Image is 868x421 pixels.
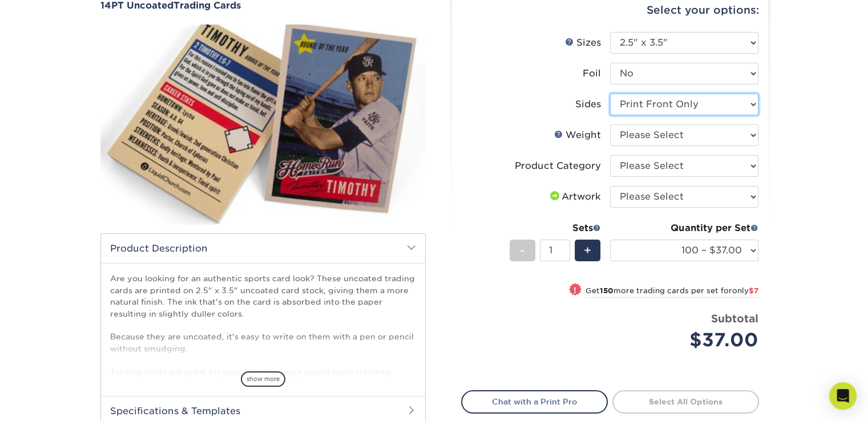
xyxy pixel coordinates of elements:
div: Sets [510,221,601,235]
span: show more [241,371,285,387]
span: + [584,242,591,259]
div: Product Category [515,159,601,173]
strong: Subtotal [711,312,758,325]
div: Sizes [565,36,601,50]
img: 14PT Uncoated 01 [100,12,426,237]
span: - [520,242,525,259]
a: Select All Options [612,390,759,413]
h2: Product Description [101,234,425,263]
div: Artwork [548,190,601,204]
span: ! [574,284,576,296]
div: Foil [583,67,601,80]
div: Weight [554,128,601,142]
a: Chat with a Print Pro [461,390,608,413]
small: Get more trading cards per set for [586,286,758,298]
span: $7 [749,286,758,295]
span: only [732,286,758,295]
div: Sides [575,98,601,111]
div: Open Intercom Messenger [829,382,857,410]
div: $37.00 [619,326,758,354]
p: Are you looking for an authentic sports card look? These uncoated trading cards are printed on 2.... [110,273,416,400]
strong: 150 [600,286,613,295]
div: Quantity per Set [610,221,758,235]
